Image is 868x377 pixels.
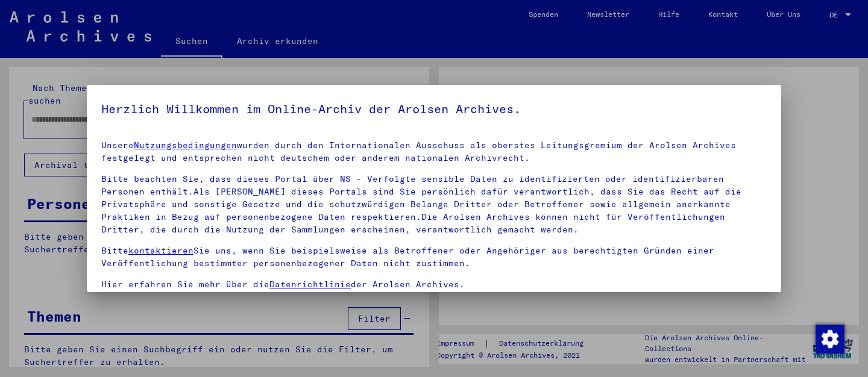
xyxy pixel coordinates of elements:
[101,99,767,119] h5: Herzlich Willkommen im Online-Archiv der Arolsen Archives.
[269,279,351,290] a: Datenrichtlinie
[101,173,767,236] p: Bitte beachten Sie, dass dieses Portal über NS - Verfolgte sensible Daten zu identifizierten oder...
[101,278,767,291] p: Hier erfahren Sie mehr über die der Arolsen Archives.
[101,245,767,270] p: Bitte Sie uns, wenn Sie beispielsweise als Betroffener oder Angehöriger aus berechtigten Gründen ...
[128,245,193,256] a: kontaktieren
[134,140,237,151] a: Nutzungsbedingungen
[816,325,844,354] img: Zustimmung ändern
[101,139,767,164] p: Unsere wurden durch den Internationalen Ausschuss als oberstes Leitungsgremium der Arolsen Archiv...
